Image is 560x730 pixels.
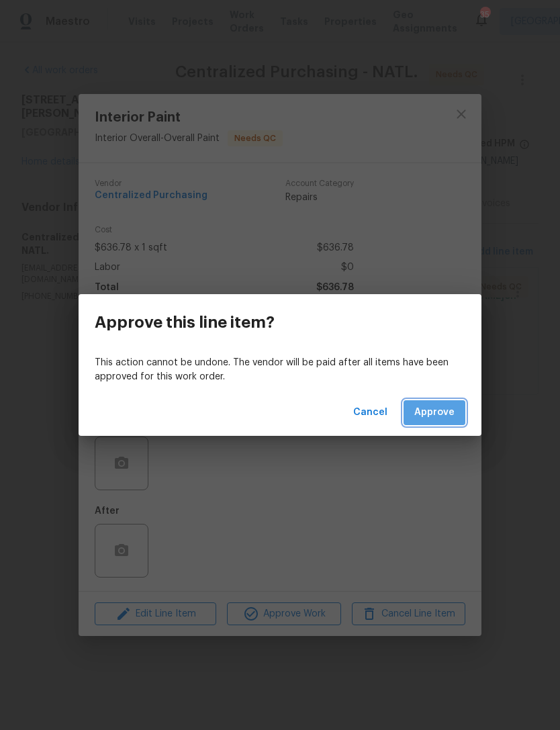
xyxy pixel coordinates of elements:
button: Cancel [348,400,393,425]
button: Approve [404,400,465,425]
p: This action cannot be undone. The vendor will be paid after all items have been approved for this... [95,356,465,384]
h3: Approve this line item? [95,313,275,332]
span: Cancel [353,404,387,421]
span: Approve [414,404,455,421]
